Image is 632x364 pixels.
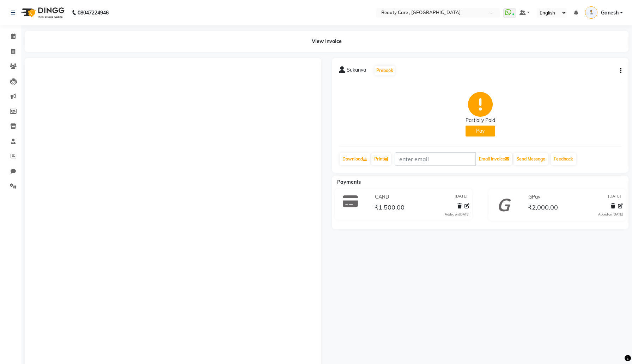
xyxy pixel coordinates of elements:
div: Partially Paid [466,117,495,124]
span: Payments [337,179,361,185]
span: GPay [528,193,540,201]
span: Sukanya [347,66,366,76]
span: Ganesh [601,9,619,17]
span: ₹1,500.00 [375,203,405,213]
div: Added on [DATE] [598,212,623,217]
button: Email Invoice [476,153,512,165]
div: Added on [DATE] [445,212,469,217]
input: enter email [395,152,476,166]
a: Download [340,153,370,165]
a: Print [371,153,391,165]
span: CARD [375,193,389,201]
b: 08047224946 [78,3,109,23]
span: ₹2,000.00 [528,203,558,213]
img: logo [18,3,66,23]
span: [DATE] [455,193,468,201]
span: [DATE] [608,193,621,201]
button: Pay [466,126,495,136]
button: Send Message [513,153,548,165]
a: Feedback [551,153,576,165]
button: Prebook [375,66,395,75]
div: View Invoice [25,31,628,52]
img: Ganesh [585,6,597,19]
